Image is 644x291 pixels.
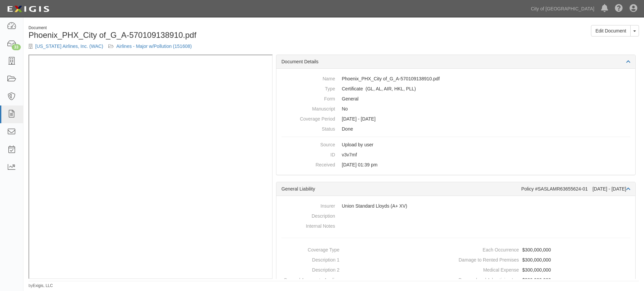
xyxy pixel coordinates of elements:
div: Document Details [276,55,635,69]
h1: Phoenix_PHX_City of_G_A-570109138910.pdf [29,31,329,40]
dd: v3v7mf [281,150,630,160]
a: Edit Document [591,25,631,37]
dt: General Aggregate Applies [279,275,339,283]
div: 33 [12,44,21,50]
dt: Coverage Period [281,114,335,122]
dt: Coverage Type [279,245,339,253]
dd: $300,000,000 [459,255,633,265]
dd: Phoenix_PHX_City of_G_A-570109138910.pdf [281,74,630,84]
dt: Form [281,94,335,102]
a: Exigis, LLC [33,283,53,288]
dd: General Liability Auto Liability Aircraft Liability Hangar Keepers Liability Pollution Legal Liab... [281,84,630,94]
dd: [DATE] - [DATE] [281,114,630,124]
dt: Description 2 [279,265,339,273]
dt: Medical Expense [459,265,519,273]
a: [US_STATE] Airlines, Inc. (WAC) [35,44,103,49]
dt: ID [281,150,335,158]
dt: Insurer [281,201,335,209]
dd: General [281,94,630,104]
dd: $300,000,000 [459,245,633,255]
dt: Personal and Advertising Injury [459,275,519,283]
div: Policy #SASLAMR63655624-01 [DATE] - [DATE] [521,186,630,192]
div: General Liability [281,186,521,192]
img: logo-5460c22ac91f19d4615b14bd174203de0afe785f0fc80cf4dbbc73dc1793850b.png [5,3,51,15]
dt: Damage to Rented Premises [459,255,519,263]
dd: Done [281,124,630,134]
dt: Internal Notes [281,221,335,229]
dt: Description 1 [279,255,339,263]
dd: $300,000,000 [459,265,633,275]
dt: Source [281,140,335,148]
dd: Upload by user [281,140,630,150]
dt: Type [281,84,335,92]
dt: Manuscript [281,104,335,112]
dt: Status [281,124,335,132]
i: Help Center - Complianz [615,5,623,13]
small: by [29,283,53,289]
dt: Name [281,74,335,82]
div: Document [29,25,329,31]
a: Airlines - Major w/Pollution (151608) [116,44,192,49]
dd: [DATE] 01:39 pm [281,160,630,170]
dd: Union Standard Lloyds (A+ XV) [281,201,630,211]
dt: Each Occurrence [459,245,519,253]
dd: No [281,104,630,114]
dt: Description [281,211,335,219]
dt: Received [281,160,335,168]
a: City of [GEOGRAPHIC_DATA] [528,2,598,15]
dd: $300,000,000 [459,275,633,285]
